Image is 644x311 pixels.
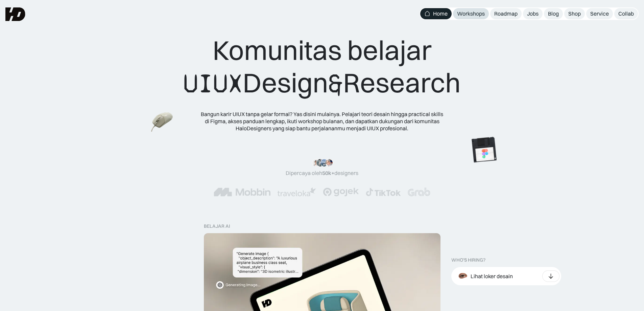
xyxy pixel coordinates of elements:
[183,34,461,100] div: Komunitas belajar Design Research
[586,8,613,19] a: Service
[286,170,358,177] div: Dipercaya oleh designers
[494,10,518,17] div: Roadmap
[527,10,539,17] div: Jobs
[328,67,343,100] span: &
[490,8,522,19] a: Roadmap
[590,10,609,17] div: Service
[433,10,448,17] div: Home
[471,273,513,280] div: Lihat loker desain
[453,8,489,19] a: Workshops
[183,67,243,100] span: UIUX
[420,8,452,19] a: Home
[614,8,638,19] a: Collab
[523,8,543,19] a: Jobs
[457,10,485,17] div: Workshops
[322,170,334,176] span: 50k+
[544,8,563,19] a: Blog
[451,257,485,263] div: WHO’S HIRING?
[568,10,581,17] div: Shop
[200,111,444,132] div: Bangun karir UIUX tanpa gelar formal? Yas disini mulainya. Pelajari teori desain hingga practical...
[204,223,230,229] div: belajar ai
[564,8,585,19] a: Shop
[618,10,634,17] div: Collab
[548,10,559,17] div: Blog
